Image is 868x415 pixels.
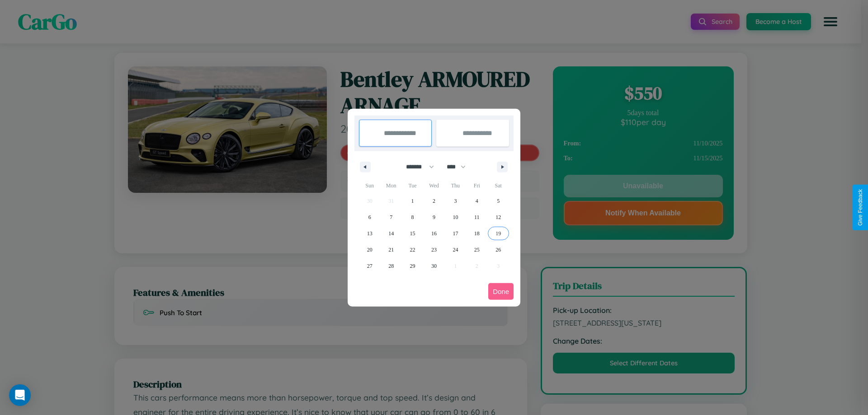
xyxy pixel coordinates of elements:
[488,225,509,242] button: 19
[431,258,437,274] span: 30
[402,178,423,193] span: Tue
[445,242,466,258] button: 24
[474,242,480,258] span: 25
[466,209,487,225] button: 11
[488,283,514,300] button: Done
[423,209,444,225] button: 9
[431,225,437,242] span: 16
[410,225,415,242] span: 15
[433,209,435,225] span: 9
[388,225,394,242] span: 14
[367,225,373,242] span: 13
[445,209,466,225] button: 10
[380,209,401,225] button: 7
[402,258,423,274] button: 29
[466,225,487,242] button: 18
[431,242,437,258] span: 23
[466,193,487,209] button: 4
[857,189,863,226] div: Give Feedback
[390,209,392,225] span: 7
[367,242,373,258] span: 20
[359,258,380,274] button: 27
[359,225,380,242] button: 13
[466,242,487,258] button: 25
[402,242,423,258] button: 22
[453,242,458,258] span: 24
[488,242,509,258] button: 26
[423,258,444,274] button: 30
[368,209,371,225] span: 6
[359,242,380,258] button: 20
[388,242,394,258] span: 21
[466,178,487,193] span: Fri
[410,242,415,258] span: 22
[380,242,401,258] button: 21
[423,242,444,258] button: 23
[476,193,478,209] span: 4
[359,178,380,193] span: Sun
[453,209,458,225] span: 10
[454,193,457,209] span: 3
[380,225,401,242] button: 14
[380,178,401,193] span: Mon
[433,193,435,209] span: 2
[402,209,423,225] button: 8
[423,193,444,209] button: 2
[474,209,480,225] span: 11
[402,193,423,209] button: 1
[445,193,466,209] button: 3
[402,225,423,242] button: 15
[445,225,466,242] button: 17
[9,384,31,406] div: Open Intercom Messenger
[497,193,500,209] span: 5
[488,178,509,193] span: Sat
[411,209,414,225] span: 8
[495,242,501,258] span: 26
[380,258,401,274] button: 28
[453,225,458,242] span: 17
[423,178,444,193] span: Wed
[367,258,373,274] span: 27
[388,258,394,274] span: 28
[359,209,380,225] button: 6
[495,225,501,242] span: 19
[423,225,444,242] button: 16
[410,258,415,274] span: 29
[488,209,509,225] button: 12
[411,193,414,209] span: 1
[474,225,480,242] span: 18
[495,209,501,225] span: 12
[488,193,509,209] button: 5
[445,178,466,193] span: Thu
